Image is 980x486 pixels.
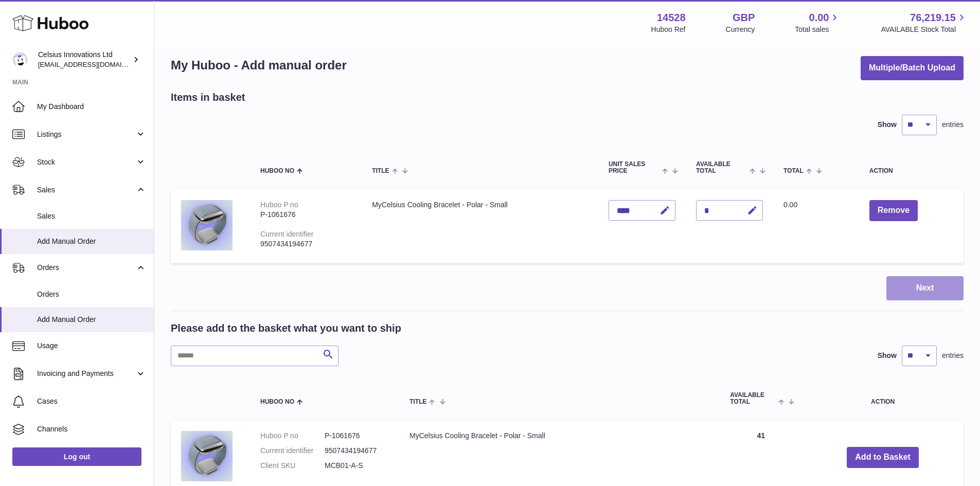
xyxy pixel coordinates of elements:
a: Log out [12,447,141,466]
span: 76,219.15 [910,11,956,25]
label: Show [878,351,897,361]
div: Celsius Innovations Ltd [38,50,131,69]
span: Title [409,399,426,405]
div: Currency [726,25,755,34]
dd: P-1061676 [325,431,389,441]
span: Listings [37,130,135,139]
button: Add to Basket [847,447,919,468]
span: Channels [37,424,146,434]
span: 0.00 [809,11,829,25]
span: Cases [37,397,146,406]
div: 9507434194677 [260,239,351,249]
span: Add Manual Order [37,237,146,246]
dd: 9507434194677 [325,446,389,456]
span: AVAILABLE Total [696,161,747,174]
div: Current identifier [260,230,314,238]
button: Next [886,276,964,300]
dt: Huboo P no [260,431,325,441]
span: Title [372,168,389,174]
td: MyCelsius Cooling Bracelet - Polar - Small [362,190,598,263]
span: Huboo no [260,168,294,174]
span: AVAILABLE Stock Total [881,25,968,34]
span: My Dashboard [37,102,146,112]
span: Total sales [795,25,841,34]
label: Show [878,120,897,130]
img: MyCelsius Cooling Bracelet - Polar - Small [181,431,233,481]
span: entries [942,351,964,361]
h1: My Huboo - Add manual order [171,57,347,74]
span: entries [942,120,964,130]
span: Orders [37,263,135,273]
h2: Please add to the basket what you want to ship [171,321,401,335]
strong: GBP [733,11,755,25]
a: 0.00 Total sales [795,11,841,34]
span: Usage [37,341,146,351]
a: 76,219.15 AVAILABLE Stock Total [881,11,968,34]
button: Remove [869,200,918,221]
dt: Current identifier [260,446,325,456]
dd: MCB01-A-S [325,461,389,471]
th: Action [802,382,964,416]
span: Stock [37,157,135,167]
strong: 14528 [657,11,686,25]
div: P-1061676 [260,210,351,220]
span: Total [783,168,804,174]
dt: Client SKU [260,461,325,471]
span: Add Manual Order [37,315,146,325]
span: AVAILABLE Total [730,392,776,405]
span: 0.00 [783,201,797,209]
div: Huboo P no [260,201,298,209]
span: Sales [37,185,135,195]
img: aonghus@mycelsius.co.uk [12,52,28,67]
img: MyCelsius Cooling Bracelet - Polar - Small [181,200,233,250]
span: Orders [37,290,146,299]
span: Sales [37,211,146,221]
span: Huboo no [260,399,294,405]
h2: Items in basket [171,91,245,104]
span: [EMAIL_ADDRESS][DOMAIN_NAME] [38,60,151,68]
span: Unit Sales Price [609,161,660,174]
span: Invoicing and Payments [37,369,135,379]
button: Multiple/Batch Upload [861,56,964,80]
div: Huboo Ref [651,25,686,34]
div: Action [869,168,953,174]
